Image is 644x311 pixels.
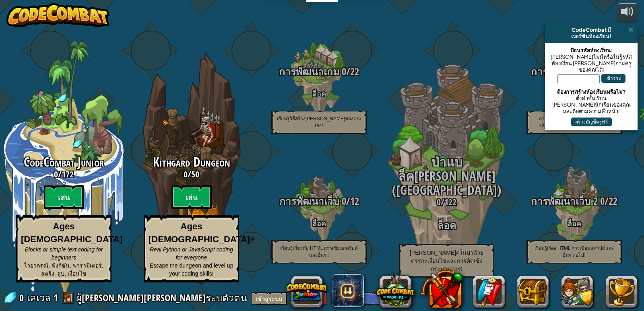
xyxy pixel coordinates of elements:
[21,221,122,244] strong: Ages [DEMOGRAPHIC_DATA]
[392,153,501,198] span: ป่าแบล็ค[PERSON_NAME] ([GEOGRAPHIC_DATA])
[617,3,638,22] button: ปรับระดับเสียง
[549,89,634,95] div: ต้องการสร้างห้องเรียนหรือไม่?
[128,169,255,179] h3: /
[383,197,510,207] h3: /
[153,153,230,171] span: Kithgard Dungeon
[350,194,359,208] span: 12
[251,292,287,305] button: เข้าสู่ระบบ
[149,221,255,244] strong: Ages [DEMOGRAPHIC_DATA]+
[437,196,441,208] span: 0
[25,246,103,261] span: Blocks or simple text coding for beginners
[548,33,634,39] div: เวอร์ชันห้องเรียน!
[535,245,614,258] span: เรียนรู้เรื่อง HTML การเขียนสคริปต์และอื่นๆ ต่อไป!
[510,90,638,98] h4: ล็อค
[549,47,634,54] div: ป้อนรหัสห้องเรียน:
[255,66,383,77] h3: /
[255,196,383,207] h3: /
[549,95,634,114] div: ตั้งค่าชั้นเรียน [PERSON_NAME]นักเรียนของคุณ และติดตามความคืบหน้า!
[531,65,598,78] span: การพัฒนาเกม 2
[539,116,610,128] span: การเขียนสคริปต์ AI อย่างง่าย ยูนิตและ[PERSON_NAME]ปรับแต่งได้
[339,65,346,78] span: 0
[6,3,109,27] img: CodeCombat - Learn how to code by playing a game
[76,291,247,304] span: ผู้[PERSON_NAME][PERSON_NAME]ระบุตัวตน
[54,168,58,180] span: 0
[279,194,339,208] span: การพัฒนาเว็บ
[62,168,74,180] span: 172
[548,27,634,33] div: CodeCombat มี
[510,66,638,77] h3: /
[27,291,51,305] span: เลเวล
[598,194,605,208] span: 0
[549,54,634,73] div: [PERSON_NAME]ไม่มีหรือไม่รู้รหัสห้องเรียน [PERSON_NAME]ถามครูของคุณได้!
[24,262,103,277] span: ไวยากรณ์, ฟังก์ชัน, พารามิเตอร์, สตริง, ลูป, เงื่อนไข
[150,262,233,277] span: Escape the dungeon and level up your coding skills!
[609,194,617,208] span: 22
[510,220,638,227] h4: ล็อค
[339,194,346,208] span: 0
[279,65,339,78] span: การพัฒนาเกม
[383,220,510,231] h3: ล็อค
[277,116,361,128] span: เรียนรู้วิธีสร้าง[PERSON_NAME]ของคุณเอง!
[531,194,598,208] span: การพัฒนาเว็บ 2
[255,220,383,227] h4: ล็อค
[19,291,26,304] span: 0
[444,196,456,208] span: 122
[171,185,212,209] btn: เล่น
[510,196,638,207] h3: /
[571,117,612,126] button: สร้างบัญชีครูฟรี
[24,153,104,171] span: CodeCombat Junior
[601,74,625,83] button: เข้าร่วม
[191,168,199,180] span: 50
[128,41,255,296] div: Complete previous world to unlock
[150,246,233,261] span: Real Python or JavaScript coding for everyone
[350,65,359,78] span: 22
[184,168,188,180] span: 0
[410,249,483,272] span: [PERSON_NAME]คในป่าด้วยตรรกะเงื่อนไขและการคิดเชิงกระบวนการ!
[44,185,84,209] btn: เล่น
[280,245,358,258] span: เรียนรู้เกี่ยวกับ HTML การเขียนสคริปต์ และอื่นๆ !
[255,90,383,98] h4: ล็อค
[54,291,58,304] span: 1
